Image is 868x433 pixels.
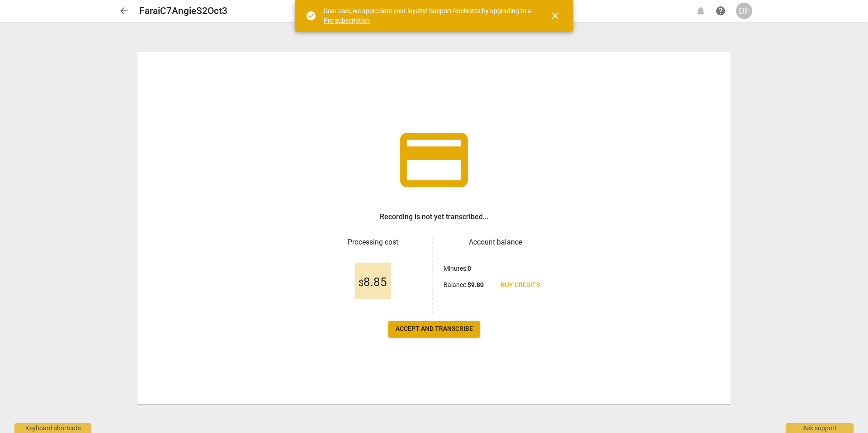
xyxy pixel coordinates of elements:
a: Help [712,3,729,19]
span: check_circle [306,10,316,21]
button: DF [736,3,752,19]
a: Pro subscription [324,17,370,24]
b: $ 9.80 [467,281,484,288]
h3: Recording is not yet transcribed... [380,212,488,222]
span: close [550,10,561,21]
div: Ask support [786,423,854,433]
span: Buy credits [501,281,540,290]
span: arrow_back [118,5,129,16]
span: 8.85 [359,276,387,289]
div: Dear user, we appreciate your loyalty! Support RaeNotes by upgrading to a [324,6,533,25]
span: $ [359,278,363,288]
h2: FaraiC7AngieS2Oct3 [139,5,227,17]
span: help [715,5,726,16]
p: Balance : [443,280,484,290]
p: Minutes : [443,264,471,273]
div: Keyboard shortcuts [14,423,91,433]
b: 0 [467,265,471,272]
button: Close [544,5,566,27]
button: Accept and transcribe [388,321,480,337]
span: credit_card [393,119,475,201]
a: Buy credits [494,277,547,293]
h3: Account balance [443,237,547,248]
h3: Processing cost [321,237,425,248]
span: Accept and transcribe [396,325,473,334]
